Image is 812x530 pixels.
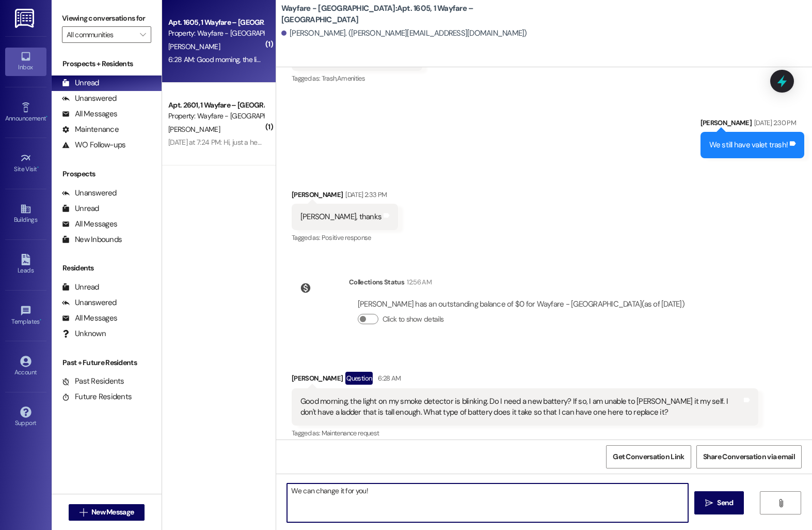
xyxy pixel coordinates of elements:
div: [PERSON_NAME] [292,189,398,204]
div: Unanswered [62,93,117,104]
i:  [140,31,146,39]
span: [PERSON_NAME] [168,125,220,134]
span: • [40,316,41,324]
div: Past + Future Residents [52,357,162,368]
div: [DATE] 2:33 PM [343,189,387,200]
span: Trash , [322,74,337,83]
button: New Message [69,504,145,521]
div: Good morning, the light on my smoke detector is blinking. Do I need a new battery? If so, I am un... [300,396,742,418]
img: ResiDesk Logo [15,9,36,28]
div: Property: Wayfare - [GEOGRAPHIC_DATA] [168,28,264,39]
div: [PERSON_NAME]. ([PERSON_NAME][EMAIL_ADDRESS][DOMAIN_NAME]) [281,28,527,39]
div: Tagged as: [292,230,398,245]
a: Inbox [5,48,46,75]
div: Prospects [52,169,162,179]
span: Positive response [322,233,371,242]
span: Get Conversation Link [613,451,684,462]
div: Unread [62,203,99,214]
div: [PERSON_NAME] [292,372,758,388]
div: Apt. 2601, 1 Wayfare – [GEOGRAPHIC_DATA] [168,100,264,111]
button: Get Conversation Link [606,445,691,468]
div: Unread [62,282,99,293]
a: Account [5,353,46,381]
a: Site Visit • [5,149,46,177]
div: All Messages [62,219,117,230]
a: Templates • [5,302,46,330]
div: Past Residents [62,376,124,387]
input: All communities [67,26,135,43]
div: Prospects + Residents [52,58,162,69]
span: Share Conversation via email [703,451,795,462]
i:  [705,499,713,507]
label: Viewing conversations for [62,10,151,26]
b: Wayfare - [GEOGRAPHIC_DATA]: Apt. 1605, 1 Wayfare – [GEOGRAPHIC_DATA] [281,3,488,25]
a: Support [5,403,46,431]
div: Unknown [62,328,106,339]
div: [PERSON_NAME] has an outstanding balance of $0 for Wayfare - [GEOGRAPHIC_DATA] (as of [DATE]) [358,299,684,310]
div: Collections Status [349,277,404,287]
button: Send [694,491,744,514]
span: • [46,113,47,120]
div: Future Residents [62,391,132,402]
div: Residents [52,263,162,274]
div: Unanswered [62,297,117,308]
span: Amenities [337,74,365,83]
div: Tagged as: [292,426,758,441]
div: New Inbounds [62,234,122,245]
div: Maintenance [62,124,119,135]
span: • [37,164,39,171]
div: Question [345,372,373,385]
span: Maintenance request [322,429,379,437]
div: [PERSON_NAME] [700,117,805,132]
a: Leads [5,251,46,279]
div: [PERSON_NAME], thanks [300,211,381,222]
div: Tagged as: [292,71,422,86]
div: Apt. 1605, 1 Wayfare – [GEOGRAPHIC_DATA] [168,17,264,28]
div: [DATE] 2:30 PM [752,117,796,128]
button: Share Conversation via email [696,445,802,468]
a: Buildings [5,200,46,228]
span: New Message [91,507,134,518]
i:  [79,508,87,517]
div: All Messages [62,109,117,119]
div: Property: Wayfare - [GEOGRAPHIC_DATA] [168,111,264,122]
div: WO Follow-ups [62,140,125,150]
span: Send [717,497,733,508]
textarea: We can change it for you [287,483,688,522]
div: Unanswered [62,188,117,199]
i:  [777,499,785,507]
span: [PERSON_NAME] [168,42,220,51]
div: 12:56 AM [404,277,432,287]
div: Unread [62,78,99,88]
div: All Messages [62,313,117,324]
label: Click to show details [383,314,443,325]
div: 6:28 AM [375,373,401,384]
div: We still have valet trash! [709,140,788,150]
